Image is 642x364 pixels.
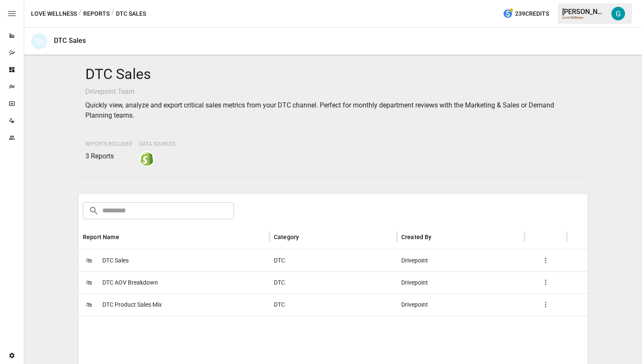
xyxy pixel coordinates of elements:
[433,231,445,243] button: Sort
[397,293,524,316] div: Drivepoint
[85,151,132,161] p: 3 Reports
[85,65,581,83] h4: DTC Sales
[85,100,581,121] p: Quickly view, analyze and export critical sales metrics from your DTC channel. Perfect for monthl...
[611,7,625,20] img: Gavin Acres
[270,271,397,293] div: DTC
[562,8,606,16] div: [PERSON_NAME]
[83,276,96,289] span: 🛍
[397,249,524,271] div: Drivepoint
[83,234,119,240] div: Report Name
[83,298,96,311] span: 🛍
[83,8,110,19] button: Reports
[79,8,82,19] div: /
[111,8,114,19] div: /
[562,16,606,20] div: Love Wellness
[139,141,175,147] span: Data Sources
[515,8,549,19] span: 239 Credits
[54,37,86,45] div: DTC Sales
[31,8,77,19] button: Love Wellness
[85,141,132,147] span: Reports Included
[102,294,162,316] span: DTC Product Sales Mix
[401,234,432,240] div: Created By
[499,6,552,22] button: 239Credits
[102,272,158,293] span: DTC AOV Breakdown
[300,231,312,243] button: Sort
[140,152,154,166] img: shopify
[397,271,524,293] div: Drivepoint
[270,293,397,316] div: DTC
[270,249,397,271] div: DTC
[120,231,132,243] button: Sort
[31,33,47,49] div: 🛍
[85,87,581,97] p: Drivepoint Team
[83,254,96,267] span: 🛍
[606,2,630,25] button: Gavin Acres
[102,250,129,271] span: DTC Sales
[274,234,299,240] div: Category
